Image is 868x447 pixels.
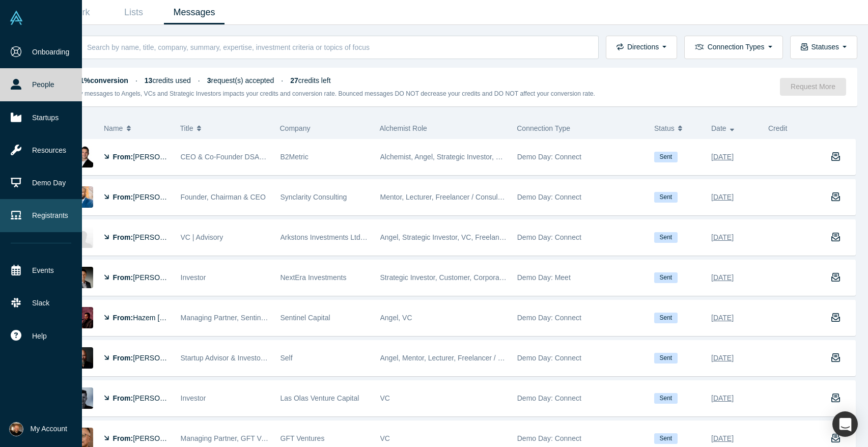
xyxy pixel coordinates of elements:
[280,124,311,132] span: Company
[113,394,133,402] strong: From:
[711,148,734,166] div: [DATE]
[145,76,153,85] strong: 13
[72,347,93,369] img: Carson Sweet's Profile Image
[380,434,390,442] span: VC
[290,76,298,85] strong: 27
[380,273,537,282] span: Strategic Investor, Customer, Corporate Innovator
[711,118,726,139] span: Date
[32,331,47,342] span: Help
[281,273,347,282] span: NextEra Investments
[517,273,571,282] span: Demo Day: Meet
[72,267,93,288] img: Kyle Ritter's Profile Image
[517,354,581,362] span: Demo Day: Connect
[9,11,23,25] img: Alchemist Vault Logo
[181,314,313,322] span: Managing Partner, Sentinel Capital Group
[31,424,67,434] span: My Account
[133,153,191,161] span: [PERSON_NAME]
[133,233,191,241] span: [PERSON_NAME]
[711,229,734,246] div: [DATE]
[181,434,285,442] span: Managing Partner, GFT Ventures
[133,193,191,201] span: [PERSON_NAME]
[606,36,677,59] button: Directions
[380,354,642,362] span: Angel, Mentor, Lecturer, Freelancer / Consultant, Channel Partner, Industry Analyst
[281,314,330,322] span: Sentinel Capital
[72,387,93,409] img: Carson Ortolani's Profile Image
[281,434,325,442] span: GFT Ventures
[181,233,223,241] span: VC | Advisory
[164,1,225,24] a: Messages
[104,118,123,139] span: Name
[290,76,330,85] span: credits left
[70,90,596,97] small: Only messages to Angels, VCs and Strategic Investors impacts your credits and conversion rate. Bo...
[180,118,269,139] button: Title
[181,273,206,282] span: Investor
[517,434,581,442] span: Demo Day: Connect
[654,118,701,139] button: Status
[72,186,93,208] img: Jonathan Krause's Profile Image
[113,273,133,282] strong: From:
[103,1,164,24] a: Lists
[654,313,678,323] span: Sent
[113,314,133,322] strong: From:
[654,272,678,283] span: Sent
[133,394,191,402] span: [PERSON_NAME]
[654,152,678,162] span: Sent
[517,233,581,241] span: Demo Day: Connect
[181,394,206,402] span: Investor
[281,394,359,402] span: Las Olas Venture Capital
[9,422,67,436] button: My Account
[113,153,133,161] strong: From:
[654,433,678,444] span: Sent
[180,118,193,139] span: Title
[281,193,347,201] span: Synclarity Consulting
[517,124,570,132] span: Connection Type
[70,76,128,85] strong: 23.1% conversion
[181,153,271,161] span: CEO & Co-Founder DSALTA
[104,118,170,139] button: Name
[181,193,266,201] span: Founder, Chairman & CEO
[145,76,191,85] span: credits used
[517,153,581,161] span: Demo Day: Connect
[72,146,93,167] img: Jon Ozdoruk's Profile Image
[380,153,604,161] span: Alchemist, Angel, Strategic Investor, Mentor, Lecturer, Service Provider
[133,354,191,362] span: [PERSON_NAME]
[380,124,427,132] span: Alchemist Role
[654,353,678,364] span: Sent
[9,422,23,436] img: Jeff Cherkassky's Account
[198,76,200,85] span: ·
[380,233,606,241] span: Angel, Strategic Investor, VC, Freelancer / Consultant, Service Provider
[517,394,581,402] span: Demo Day: Connect
[654,393,678,404] span: Sent
[181,354,433,362] span: Startup Advisor & Investor | 6 Startups, 4 Exits | CWPP, CSPM, CNAPP Pioneer
[281,354,293,362] span: Self
[684,36,782,59] button: Connection Types
[86,35,587,59] input: Search by name, title, company, summary, expertise, investment criteria or topics of focus
[72,307,93,328] img: Hazem Danny Nakib's Profile Image
[654,118,675,139] span: Status
[133,434,191,442] span: [PERSON_NAME]
[113,434,133,442] strong: From:
[711,118,758,139] button: Date
[517,193,581,201] span: Demo Day: Connect
[133,314,216,322] span: Hazem [PERSON_NAME]
[768,124,787,132] span: Credit
[380,394,390,402] span: VC
[654,192,678,203] span: Sent
[281,153,309,161] span: B2Metric
[711,389,734,407] div: [DATE]
[711,269,734,287] div: [DATE]
[207,76,274,85] span: request(s) accepted
[113,193,133,201] strong: From:
[711,309,734,327] div: [DATE]
[380,193,577,201] span: Mentor, Lecturer, Freelancer / Consultant, Corporate Innovator
[711,349,734,367] div: [DATE]
[207,76,211,85] strong: 3
[711,188,734,206] div: [DATE]
[281,76,283,85] span: ·
[113,233,133,241] strong: From:
[113,354,133,362] strong: From:
[380,314,412,322] span: Angel, VC
[133,273,191,282] span: [PERSON_NAME]
[517,314,581,322] span: Demo Day: Connect
[72,227,93,248] img: Binesh Balan's Profile Image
